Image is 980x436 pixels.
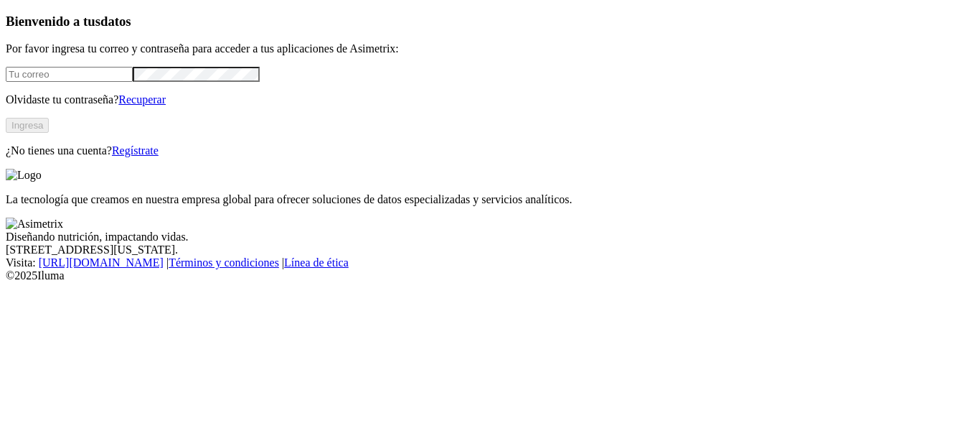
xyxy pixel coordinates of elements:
input: Tu correo [6,67,133,82]
p: Por favor ingresa tu correo y contraseña para acceder a tus aplicaciones de Asimetrix: [6,42,974,55]
p: Olvidaste tu contraseña? [6,93,974,106]
button: Ingresa [6,118,49,133]
p: La tecnología que creamos en nuestra empresa global para ofrecer soluciones de datos especializad... [6,193,974,206]
a: Términos y condiciones [169,256,279,269]
a: Regístrate [112,144,159,157]
a: [URL][DOMAIN_NAME] [39,256,164,269]
a: Recuperar [118,93,166,106]
a: Línea de ética [284,256,349,269]
div: Visita : | | [6,256,974,269]
div: Diseñando nutrición, impactando vidas. [6,231,974,243]
p: ¿No tienes una cuenta? [6,144,974,157]
div: © 2025 Iluma [6,269,974,282]
span: datos [100,14,131,29]
div: [STREET_ADDRESS][US_STATE]. [6,243,974,256]
h3: Bienvenido a tus [6,14,974,29]
img: Logo [6,169,42,182]
img: Asimetrix [6,218,63,231]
